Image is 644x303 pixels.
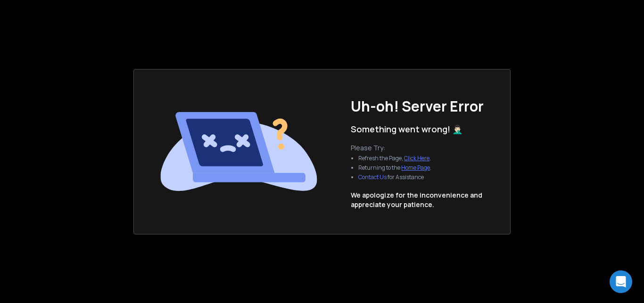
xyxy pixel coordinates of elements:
a: Click Here [404,154,429,162]
li: Refresh the Page, . [358,155,431,162]
button: Contact Us [358,173,387,181]
a: Home Page [401,164,430,172]
div: Open Intercom Messenger [610,270,632,293]
p: Please Try: [351,143,439,153]
p: We apologize for the inconvenience and appreciate your patience. [351,190,482,209]
li: for Assistance [358,173,431,181]
p: Something went wrong! 🤦🏻‍♂️ [351,122,462,136]
h1: Uh-oh! Server Error [351,98,484,115]
li: Returning to the . [358,164,431,172]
